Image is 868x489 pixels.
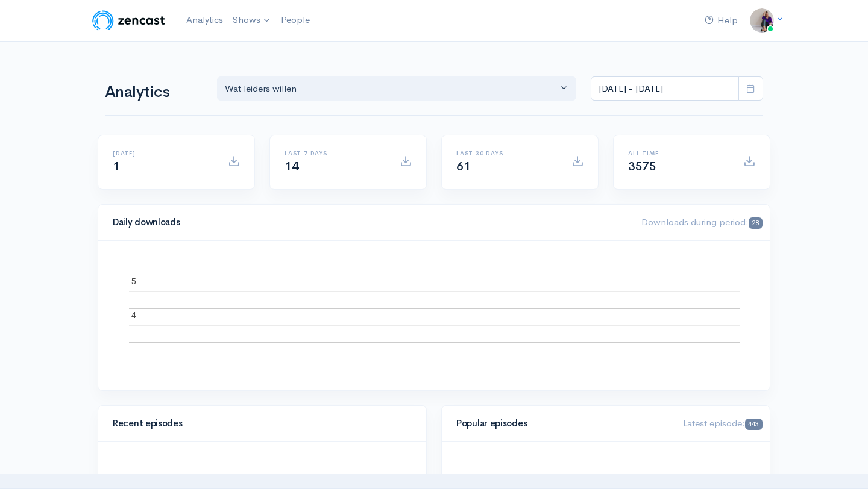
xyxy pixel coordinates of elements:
h4: Popular episodes [456,419,668,429]
text: 5 [131,276,136,286]
button: Wat leiders willen [217,76,576,101]
h1: Analytics [105,84,203,101]
div: Wat leiders willen [225,82,558,96]
text: 4 [131,310,136,320]
span: 28 [749,217,763,229]
span: 1 [113,159,120,174]
span: Latest episode: [683,417,763,429]
span: 61 [456,159,470,174]
a: Help [700,8,743,34]
a: Analytics [181,7,228,33]
h6: [DATE] [113,150,213,157]
span: 3575 [628,159,656,174]
img: ... [750,8,774,33]
h4: Recent episodes [113,419,404,429]
span: Downloads during period: [641,216,763,228]
a: People [276,7,315,33]
a: Shows [228,7,276,34]
span: 443 [745,419,763,430]
svg: A chart. [113,255,755,376]
h6: All time [628,150,729,157]
span: 14 [285,159,298,174]
h6: Last 30 days [456,150,557,157]
h4: Daily downloads [113,217,627,228]
input: analytics date range selector [591,76,739,101]
h6: Last 7 days [285,150,385,157]
img: ZenCast Logo [90,8,167,33]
